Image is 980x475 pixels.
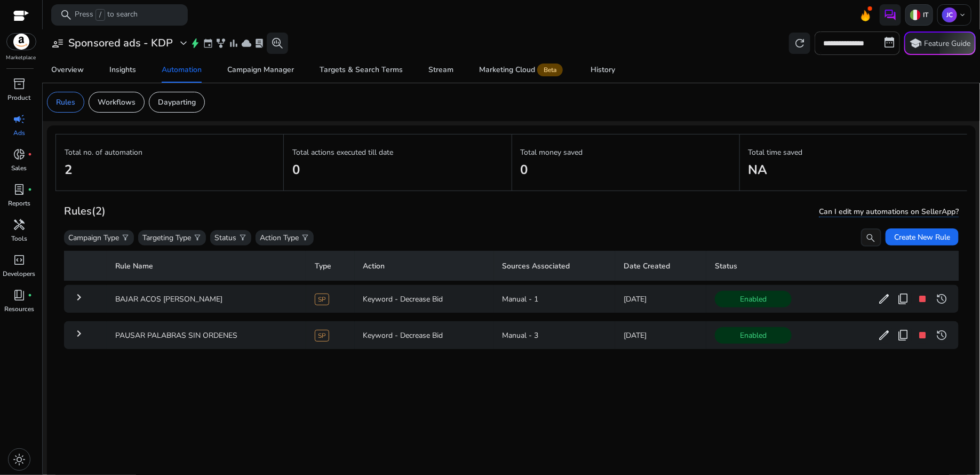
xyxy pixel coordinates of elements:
[615,285,706,313] td: [DATE]
[271,37,284,50] span: search_insights
[51,66,84,74] div: Overview
[916,292,929,305] span: stop
[193,233,202,242] span: filter_alt
[6,54,36,62] p: Marketplace
[7,34,36,50] img: amazon.svg
[306,251,354,281] th: Type
[895,327,912,344] button: content_copy
[13,289,26,302] span: book_4
[935,329,948,342] span: history
[355,251,494,281] th: Action
[591,66,615,74] div: History
[935,292,948,305] span: history
[615,251,706,281] th: Date Created
[428,66,453,74] div: Stream
[121,233,130,242] span: filter_alt
[216,38,226,49] span: family_history
[73,291,85,304] mat-icon: keyboard_arrow_right
[894,232,950,243] span: Create New Rule
[109,66,136,74] div: Insights
[819,207,959,217] span: Can I edit my automations on SellerApp?
[4,304,34,314] p: Resources
[107,251,306,281] th: Rule Name
[142,232,191,243] p: Targeting Type
[865,233,876,243] span: search
[12,163,27,173] p: Sales
[8,199,30,208] p: Reports
[897,292,910,305] span: content_copy
[203,38,213,49] span: event
[715,291,792,307] span: Enabled
[75,9,138,21] p: Press to search
[875,290,893,307] button: edit
[177,37,190,50] span: expand_more
[11,234,27,243] p: Tools
[13,183,26,196] span: lab_profile
[521,147,731,158] p: Total money saved
[878,292,890,305] span: edit
[254,38,265,49] span: lab_profile
[214,232,236,243] p: Status
[107,321,306,349] td: PAUSAR PALABRAS SIN ORDENES
[158,97,196,108] p: Dayparting
[13,77,26,90] span: inventory_2
[895,290,912,307] button: content_copy
[494,251,616,281] th: Sources Associated
[51,37,64,50] span: user_attributes
[320,66,403,74] div: Targets & Search Terms
[13,453,26,466] span: light_mode
[503,330,607,341] div: Manual - 3
[73,327,85,340] mat-icon: keyboard_arrow_right
[292,147,503,158] p: Total actions executed till date
[878,329,890,342] span: edit
[68,37,173,50] h3: Sponsored ads - KDP
[875,327,893,344] button: edit
[315,330,329,342] span: SP
[13,128,25,138] p: Ads
[28,152,32,156] span: fiber_manual_record
[98,97,136,108] p: Workflows
[910,37,922,50] span: school
[60,9,73,21] span: search
[56,97,75,108] p: Rules
[292,162,503,178] h2: 0
[65,147,275,158] p: Total no. of automation
[355,285,494,313] td: Keyword - Decrease Bid
[615,321,706,349] td: [DATE]
[228,38,239,49] span: bar_chart
[904,31,976,55] button: schoolFeature Guide
[958,11,967,19] span: keyboard_arrow_down
[789,33,810,54] button: refresh
[13,113,26,125] span: campaign
[914,290,931,307] button: stop
[933,327,950,344] button: history
[68,232,119,243] p: Campaign Type
[8,93,31,102] p: Product
[916,329,929,342] span: stop
[65,162,275,178] h2: 2
[910,10,921,20] img: it.svg
[238,233,247,242] span: filter_alt
[13,218,26,231] span: handyman
[13,148,26,161] span: donut_small
[921,11,928,19] p: IT
[13,254,26,266] span: code_blocks
[914,327,931,344] button: stop
[503,294,607,305] div: Manual - 1
[190,38,201,49] span: bolt
[521,162,731,178] h2: 0
[715,327,792,344] span: Enabled
[748,147,959,158] p: Total time saved
[28,187,32,192] span: fiber_manual_record
[748,162,959,178] h2: NA
[479,66,565,74] div: Marketing Cloud
[95,9,105,21] span: /
[942,7,957,22] p: JC
[301,233,309,242] span: filter_alt
[933,290,950,307] button: history
[315,294,329,305] span: SP
[107,285,306,313] td: BAJAR ACOS [PERSON_NAME]
[706,251,959,281] th: Status
[64,205,106,218] h3: Rules (2)
[897,329,910,342] span: content_copy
